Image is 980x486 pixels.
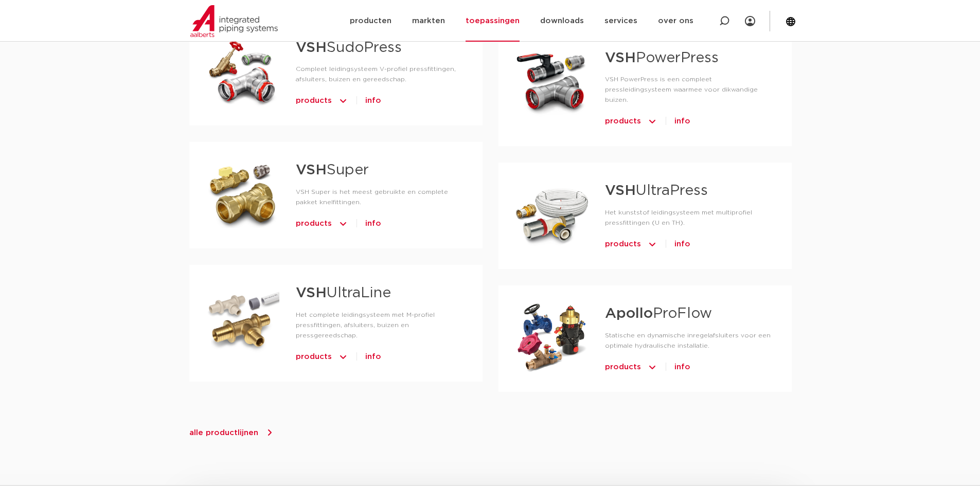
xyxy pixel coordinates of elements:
[296,349,332,365] span: products
[605,307,653,321] strong: Apollo
[365,349,381,365] a: info
[296,187,466,207] p: VSH Super is het meest gebruikte en complete pakket knelfittingen.
[296,286,327,300] strong: VSH
[605,74,775,105] p: VSH PowerPress is een compleet pressleidingsysteem waarmee voor dikwandige buizen.
[296,64,466,84] p: Compleet leidingsysteem V-profiel pressfittingen, afsluiters, buizen en gereedschap.
[365,215,381,232] a: info
[605,51,636,65] strong: VSH
[605,330,775,351] p: Statische en dynamische inregelafsluiters voor een optimale hydraulische installatie.
[605,51,719,65] a: VSHPowerPress
[296,215,332,232] span: products
[296,310,466,340] p: Het complete leidingsysteem met M-profiel pressfittingen, afsluiters, buizen en pressgereedschap.
[296,41,402,55] a: VSHSudoPress
[296,163,327,177] strong: VSH
[338,215,348,232] img: icon-chevron-up-1.svg
[296,41,327,55] strong: VSH
[647,236,657,253] img: icon-chevron-up-1.svg
[647,113,657,130] img: icon-chevron-up-1.svg
[605,359,641,375] span: products
[647,359,657,375] img: icon-chevron-up-1.svg
[296,93,332,109] span: products
[605,113,641,130] span: products
[605,236,641,253] span: products
[674,113,690,130] a: info
[365,93,381,109] a: info
[605,307,712,321] a: ApolloProFlow
[605,207,775,228] p: Het kunststof leidingsysteem met multiprofiel pressfittingen (U en TH).
[605,184,708,198] a: VSHUltraPress
[605,184,636,198] strong: VSH
[189,429,258,437] span: alle productlijnen
[338,349,348,365] img: icon-chevron-up-1.svg
[674,359,690,375] a: info
[189,427,275,438] a: alle productlijnen
[296,163,369,177] a: VSHSuper
[338,93,348,109] img: icon-chevron-up-1.svg
[296,286,391,300] a: VSHUltraLine
[674,236,690,253] a: info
